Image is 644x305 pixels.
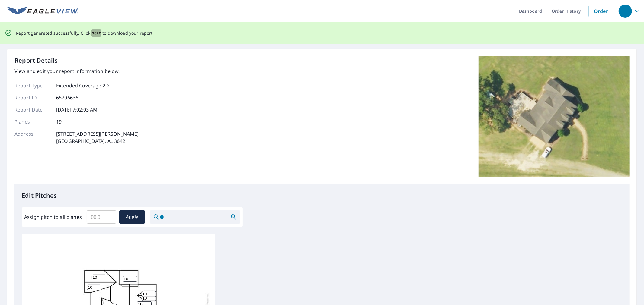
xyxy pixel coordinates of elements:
[14,106,51,113] p: Report Date
[56,106,98,113] p: [DATE] 7:02:03 AM
[16,29,154,37] p: Report generated successfully. Click to download your report.
[7,7,78,16] img: EV Logo
[91,29,101,37] button: here
[479,56,630,177] img: Top image
[14,118,51,125] p: Planes
[119,210,145,224] button: Apply
[14,130,51,145] p: Address
[14,82,51,89] p: Report Type
[56,82,109,89] p: Extended Coverage 2D
[14,94,51,101] p: Report ID
[124,213,140,221] span: Apply
[14,68,139,75] p: View and edit your report information below.
[56,130,139,145] p: [STREET_ADDRESS][PERSON_NAME] [GEOGRAPHIC_DATA], AL 36421
[56,94,78,101] p: 65796636
[589,5,613,17] a: Order
[14,56,58,65] p: Report Details
[24,213,82,221] label: Assign pitch to all planes
[87,209,116,225] input: 00.0
[56,118,62,125] p: 19
[22,191,622,200] p: Edit Pitches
